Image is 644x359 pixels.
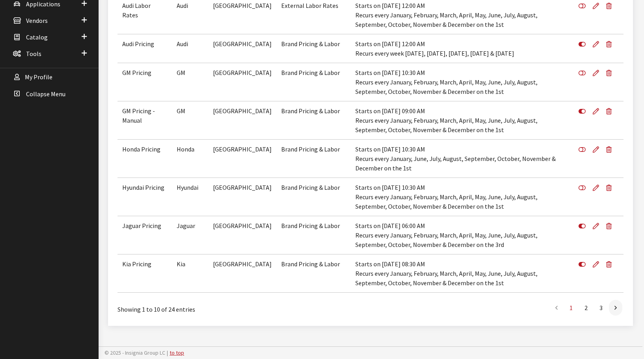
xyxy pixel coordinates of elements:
button: Disable Definition [578,101,589,121]
button: Delete Definition [603,178,618,198]
td: Jaguar Pricing [118,216,172,254]
a: Edit Definition [589,216,603,236]
button: Delete Definition [603,216,618,236]
a: Edit Definition [589,63,603,83]
a: Edit Definition [589,254,603,274]
td: [GEOGRAPHIC_DATA] [208,254,276,293]
td: GM [172,63,208,101]
td: Kia Pricing [118,254,172,293]
td: [GEOGRAPHIC_DATA] [208,216,276,254]
div: Showing 1 to 10 of 24 entries [118,299,323,314]
button: Delete Definition [603,140,618,159]
span: Brand Pricing & Labor [281,260,340,268]
td: GM Pricing - Manual [118,101,172,140]
span: Starts on [DATE] 08:30 AM Recurs every January, February, March, April, May, June, July, August, ... [355,260,538,287]
td: Kia [172,254,208,293]
td: Audi [172,34,208,63]
a: 2 [579,300,593,316]
span: Collapse Menu [26,90,65,98]
span: Starts on [DATE] 10:30 AM Recurs every January, February, March, April, May, June, July, August, ... [355,69,538,95]
td: Hyundai Pricing [118,178,172,216]
td: [GEOGRAPHIC_DATA] [208,178,276,216]
a: Edit Definition [589,140,603,159]
button: Enable Definition [578,63,589,83]
a: 3 [594,300,608,316]
span: Catalog [26,33,48,41]
span: My Profile [25,73,52,81]
button: Delete Definition [603,101,618,121]
td: Hyundai [172,178,208,216]
button: Delete Definition [603,63,618,83]
td: Audi Pricing [118,34,172,63]
button: Enable Definition [578,178,589,198]
td: GM [172,101,208,140]
span: Brand Pricing & Labor [281,40,340,48]
button: Delete Definition [603,254,618,274]
button: Disable Definition [578,216,589,236]
td: [GEOGRAPHIC_DATA] [208,34,276,63]
span: Starts on [DATE] 06:00 AM Recurs every January, February, March, April, May, June, July, August, ... [355,222,538,249]
button: Enable Definition [578,140,589,159]
span: External Labor Rates [281,2,338,9]
td: Jaguar [172,216,208,254]
td: Honda [172,140,208,178]
span: | [167,349,168,356]
td: [GEOGRAPHIC_DATA] [208,140,276,178]
span: Brand Pricing & Labor [281,69,340,77]
span: Starts on [DATE] 10:30 AM Recurs every January, June, July, August, September, October, November ... [355,145,556,172]
span: Starts on [DATE] 12:00 AM Recurs every January, February, March, April, May, June, July, August, ... [355,2,538,28]
span: Starts on [DATE] 10:30 AM Recurs every January, February, March, April, May, June, July, August, ... [355,183,538,210]
td: GM Pricing [118,63,172,101]
a: Edit Definition [589,101,603,121]
span: © 2025 - Insignia Group LC [105,349,165,356]
td: [GEOGRAPHIC_DATA] [208,101,276,140]
button: Disable Definition [578,34,589,54]
button: Delete Definition [603,34,618,54]
td: Honda Pricing [118,140,172,178]
span: Starts on [DATE] 12:00 AM Recurs every week [DATE], [DATE], [DATE], [DATE] & [DATE] [355,40,514,57]
a: 1 [564,300,578,316]
span: Brand Pricing & Labor [281,222,340,230]
span: Brand Pricing & Labor [281,145,340,153]
a: Edit Definition [589,178,603,198]
span: Vendors [26,17,48,24]
span: Brand Pricing & Labor [281,107,340,115]
td: [GEOGRAPHIC_DATA] [208,63,276,101]
span: Starts on [DATE] 09:00 AM Recurs every January, February, March, April, May, June, July, August, ... [355,107,538,134]
a: Edit Definition [589,34,603,54]
span: Tools [26,50,41,58]
a: to top [170,349,184,356]
span: Brand Pricing & Labor [281,183,340,191]
button: Disable Definition [578,254,589,274]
